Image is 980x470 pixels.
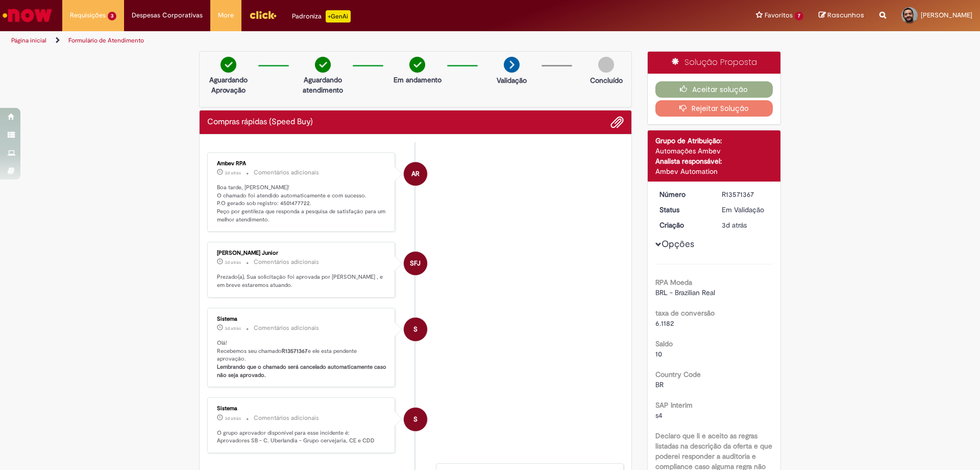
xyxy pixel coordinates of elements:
[413,317,418,342] span: S
[655,349,662,359] span: 10
[827,10,864,20] span: Rascunhos
[292,10,351,23] div: Padroniza
[655,400,693,410] b: SAP Interim
[249,7,277,23] img: click_logo_yellow_360x200.png
[217,429,387,445] p: O grupo aprovador disponível para esse incidente é: Aprovadores SB - C. Uberlandia - Grupo cervej...
[404,162,427,186] div: Ambev RPA
[217,363,388,379] b: Lembrando que o chamado será cancelado automaticamente caso não seja aprovado.
[225,415,241,421] time: 26/09/2025 15:56:49
[68,36,144,44] a: Formulário de Atendimento
[132,10,203,20] span: Despesas Corporativas
[655,166,773,176] div: Ambev Automation
[217,161,387,167] div: Ambev RPA
[217,184,387,224] p: Boa tarde, [PERSON_NAME]! O chamado foi atendido automaticamente e com sucesso. P.O gerado sob re...
[819,11,864,20] a: Rascunhos
[655,278,692,287] b: RPA Moeda
[217,250,387,256] div: [PERSON_NAME] Junior
[254,168,319,177] small: Comentários adicionais
[722,220,769,230] div: 26/09/2025 15:56:40
[655,136,773,146] div: Grupo de Atribuição:
[254,258,319,266] small: Comentários adicionais
[655,370,701,379] b: Country Code
[648,52,781,74] div: Solução Proposta
[282,347,308,355] b: R13571367
[722,220,747,230] time: 26/09/2025 15:56:40
[254,414,319,422] small: Comentários adicionais
[225,415,241,421] span: 3d atrás
[217,273,387,289] p: Prezado(a), Sua solicitação foi aprovada por [PERSON_NAME] , e em breve estaremos atuando.
[394,75,442,85] p: Em andamento
[655,319,674,328] span: 6.1182
[8,31,646,50] ul: Trilhas de página
[795,12,803,20] span: 7
[207,118,313,127] h2: Compras rápidas (Speed Buy) Histórico de tíquete
[217,316,387,322] div: Sistema
[225,259,241,265] span: 3d atrás
[404,318,427,341] div: System
[655,308,715,318] b: taxa de conversão
[765,10,793,20] span: Favoritos
[921,11,972,19] span: [PERSON_NAME]
[217,339,387,379] p: Olá! Recebemos seu chamado e ele esta pendente aprovação.
[411,162,420,186] span: AR
[655,339,673,348] b: Saldo
[225,325,241,331] span: 3d atrás
[610,116,624,129] button: Adicionar anexos
[404,408,427,431] div: System
[220,57,236,73] img: check-circle-green.png
[11,36,46,44] a: Página inicial
[70,10,106,20] span: Requisições
[1,5,54,26] img: ServiceNow
[315,57,331,73] img: check-circle-green.png
[598,57,614,73] img: img-circle-grey.png
[655,288,715,297] span: BRL - Brazilian Real
[655,156,773,166] div: Analista responsável:
[254,324,319,332] small: Comentários adicionais
[504,57,520,73] img: arrow-next.png
[410,251,421,276] span: SFJ
[409,57,425,73] img: check-circle-green.png
[225,325,241,331] time: 26/09/2025 15:56:52
[655,380,664,389] span: BR
[590,75,623,85] p: Concluído
[652,220,715,230] dt: Criação
[204,75,253,95] p: Aguardando Aprovação
[225,259,241,265] time: 26/09/2025 16:23:47
[326,10,351,23] p: +GenAi
[655,411,663,420] span: s4
[722,220,747,230] span: 3d atrás
[298,75,348,95] p: Aguardando atendimento
[108,12,116,20] span: 3
[404,252,427,275] div: Sergio Fahd Junior
[225,170,241,176] time: 26/09/2025 16:35:49
[413,407,418,432] span: S
[652,189,715,199] dt: Número
[655,100,773,117] button: Rejeitar Solução
[217,406,387,412] div: Sistema
[722,205,769,215] div: Em Validação
[497,75,527,85] p: Validação
[218,10,234,20] span: More
[722,189,769,199] div: R13571367
[655,81,773,98] button: Aceitar solução
[655,146,773,156] div: Automações Ambev
[225,170,241,176] span: 3d atrás
[652,205,715,215] dt: Status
